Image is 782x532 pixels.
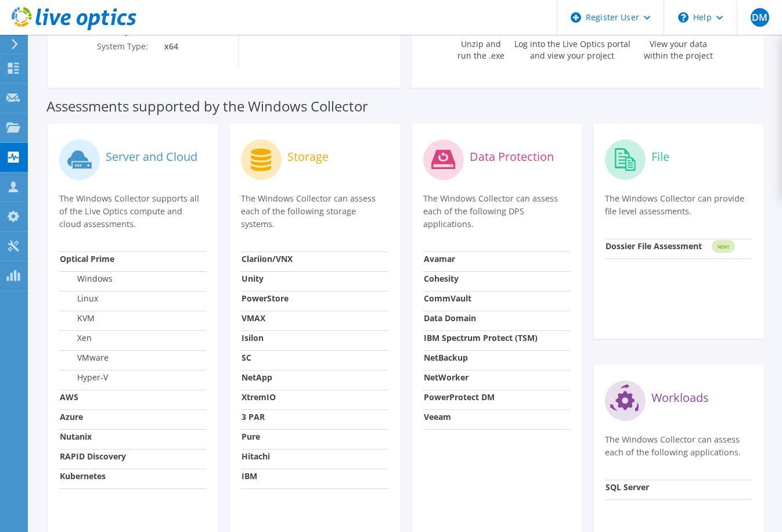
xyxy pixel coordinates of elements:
[424,332,538,343] strong: IBM Spectrum Protect (TSM)
[242,273,264,284] strong: Unity
[470,151,554,163] label: Data Protection
[242,431,260,442] strong: Pure
[242,253,293,264] strong: Clariion/VNX
[605,192,752,218] p: The Windows Collector can provide file level assessments.
[242,352,251,363] strong: SC
[651,151,669,163] label: File
[60,431,92,442] strong: Nutanix
[678,12,689,23] svg: \n
[424,411,451,422] strong: Veeam
[60,352,109,364] label: VMware
[60,312,95,324] label: KVM
[156,39,229,54] td: x64
[60,411,83,422] strong: Azure
[59,192,206,231] p: The Windows Collector supports all of the Live Optics compute and cloud assessments.
[717,243,729,250] tspan: NEW!
[424,293,471,304] strong: CommVault
[241,192,388,231] p: The Windows Collector can assess each of the following storage systems.
[60,391,78,402] strong: AWS
[606,240,702,251] strong: Dossier File Assessment
[514,35,631,62] label: Log into the Live Optics portal and view your project
[96,39,156,54] td: System Type:
[651,392,709,404] label: Workloads
[424,312,476,323] strong: Data Domain
[242,293,289,304] strong: PowerStore
[605,433,752,459] p: The Windows Collector can assess each of the following applications.
[424,273,459,284] strong: Cohesity
[455,35,508,62] label: Unzip and run the .exe
[423,192,570,231] p: The Windows Collector can assess each of the following DPS applications.
[242,332,264,343] strong: Isilon
[60,253,114,264] strong: Optical Prime
[637,35,720,62] label: View your data within the project
[287,151,329,163] label: Storage
[606,481,649,493] strong: SQL Server
[60,470,106,481] strong: Kubernetes
[60,372,108,383] label: Hyper-V
[242,372,272,383] strong: NetApp
[242,312,265,323] strong: VMAX
[424,253,455,264] strong: Avamar
[424,372,469,383] strong: NetWorker
[424,352,468,363] strong: NetBackup
[106,151,197,163] label: Server and Cloud
[242,391,276,402] strong: XtremIO
[424,391,495,402] strong: PowerProtect DM
[751,8,769,27] span: DM
[242,470,257,481] strong: IBM
[60,273,113,285] label: Windows
[242,451,270,462] strong: Hitachi
[46,100,368,112] label: Assessments supported by the Windows Collector
[60,451,126,462] strong: RAPID Discovery
[60,293,98,304] label: Linux
[242,411,265,422] strong: 3 PAR
[60,332,92,344] label: Xen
